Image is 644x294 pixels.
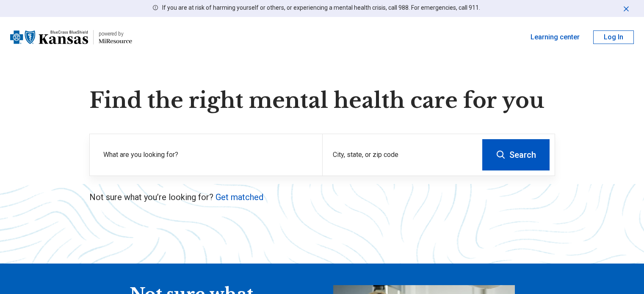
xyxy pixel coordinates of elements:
[162,3,480,12] p: If you are at risk of harming yourself or others, or experiencing a mental health crisis, call 98...
[10,27,132,47] a: Blue Cross Blue Shield Kansaspowered by
[216,192,263,202] a: Get matched
[531,32,580,42] a: Learning center
[89,88,555,113] h1: Find the right mental health care for you
[89,191,555,203] p: Not sure what you’re looking for?
[10,27,88,47] img: Blue Cross Blue Shield Kansas
[99,30,132,38] div: powered by
[593,30,634,44] button: Log In
[103,150,312,160] label: What are you looking for?
[482,139,550,170] button: Search
[622,3,630,14] button: Dismiss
